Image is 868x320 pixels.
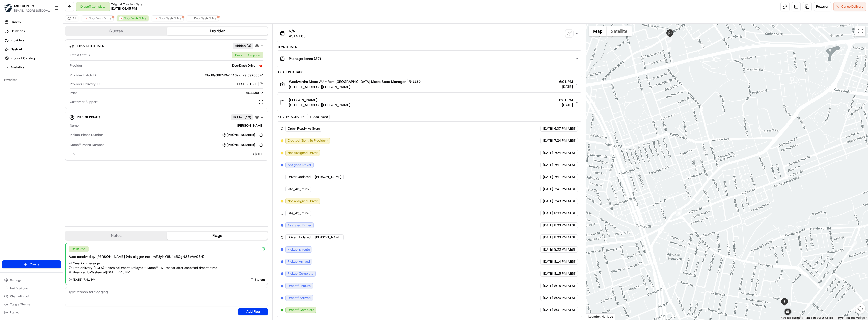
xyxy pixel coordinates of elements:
span: [DATE] [543,271,553,276]
span: [PHONE_NUMBER] [227,143,255,147]
div: Resolved [69,246,89,252]
button: MILKRUNMILKRUN[EMAIL_ADDRESS][DOMAIN_NAME] [2,2,52,14]
span: [DATE] 04:45 PM [111,6,137,11]
span: Log out [10,310,20,314]
button: 2592281280 [237,82,263,86]
button: DoorDash Drive [187,15,219,21]
a: [PHONE_NUMBER] [222,142,263,148]
span: 7:41 PM AEST [554,187,576,191]
span: [DATE] [543,199,553,203]
span: Provider Delivery ID [70,82,100,86]
span: 8:15 PM AEST [554,283,576,288]
span: [DATE] 7:41 PM [73,278,95,282]
span: Original Creation Date [111,2,142,6]
div: [PERSON_NAME] [81,123,263,128]
img: signature_proof_of_delivery image [566,30,573,37]
span: [PHONE_NUMBER] [227,133,255,137]
span: Analytics [11,65,24,70]
span: Map data ©2025 Google [806,316,833,319]
span: [PERSON_NAME] [315,235,341,240]
span: 8:00 PM AEST [554,211,576,216]
button: Woolworths Metro AU - Park [GEOGRAPHIC_DATA] Metro Store Manager1130[STREET_ADDRESS][PERSON_NAME]... [277,76,582,92]
span: 6:21 PM [559,97,573,102]
span: DoorDash Drive [194,16,216,20]
span: [DATE] [543,223,553,228]
button: Provider [167,27,268,35]
span: [STREET_ADDRESS][PERSON_NAME] [289,102,350,108]
button: DoorDash Drive [117,15,149,21]
span: Dropoff Complete [288,308,314,312]
span: [PERSON_NAME] [289,97,317,102]
a: Open this area in Google Maps (opens a new window) [588,313,604,320]
div: 11 [667,38,672,43]
span: 8:03 PM AEST [554,235,576,240]
div: 10 [665,47,671,52]
button: Provider DetailsHidden (3) [69,42,264,50]
span: [DATE] [543,259,553,264]
img: doordash_logo_v2.png [257,63,263,69]
span: Price [70,91,77,95]
span: Toggle Theme [10,302,30,306]
img: MILKRUN [4,4,12,12]
span: [DATE] [543,151,553,155]
span: Not Assigned Driver [288,199,318,203]
button: Settings [2,277,61,284]
button: Package Items (27) [277,51,582,67]
a: Orders [2,18,63,26]
span: MILKRUN [14,4,29,9]
span: Dropoff Enroute [288,283,311,288]
button: Chat with us! [2,293,61,300]
div: Items Details [277,45,582,49]
div: 9 [702,149,708,154]
span: Pickup Enroute [288,247,310,252]
span: Dropoff Phone Number [70,143,104,147]
div: 4 [851,241,857,247]
div: 7 [761,262,766,268]
button: Driver DetailsHidden (10) [69,113,264,121]
span: [DATE] [543,247,553,252]
span: [DATE] [559,102,573,108]
span: Cancel Delivery [841,4,864,9]
img: doordash_logo_v2.png [189,16,193,20]
button: Quotes [66,27,167,35]
span: Pickup Arrived [288,259,310,264]
span: 7:41 PM AEST [554,175,576,179]
span: Product Catalog [11,56,35,61]
span: at [DATE] 7:43 PM [103,270,130,275]
span: [DATE] [543,296,553,300]
span: Customer Support [70,100,98,104]
a: Analytics [2,63,63,72]
span: Deliveries [11,29,25,33]
span: Orders [11,20,21,24]
span: 8:03 PM AEST [554,247,576,252]
span: late_45_mins [288,211,309,216]
button: [PERSON_NAME][STREET_ADDRESS][PERSON_NAME]6:21 PM[DATE] [277,94,582,111]
span: [DATE] [543,235,553,240]
div: Favorites [2,76,61,84]
span: 7:41 PM AEST [554,163,576,167]
span: Name [70,123,79,128]
span: Pickup Complete [288,271,313,276]
img: Google [588,313,604,320]
span: Package Items ( 27 ) [289,56,321,61]
span: Resolved by System [73,270,102,275]
button: Hidden (3) [233,43,260,49]
span: 2fad9a38f740e4413afdfa9f39788324 [205,73,263,78]
span: Reassign [816,4,829,9]
span: [DATE] [543,138,553,143]
span: Nash AI [11,47,22,52]
a: Product Catalog [2,54,63,62]
span: Driver Updated [288,175,311,179]
button: Reassign [814,2,831,11]
span: Hidden ( 3 ) [235,44,251,48]
div: Location Not Live [586,313,615,320]
button: DoorDash Drive [152,15,184,21]
button: A$11.89 [219,91,263,95]
span: 8:15 PM AEST [554,271,576,276]
span: DoorDash Drive [232,63,255,68]
div: 8 [676,210,682,216]
span: Tip [70,152,75,156]
span: Provider [70,63,82,68]
span: N/A [289,28,306,33]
